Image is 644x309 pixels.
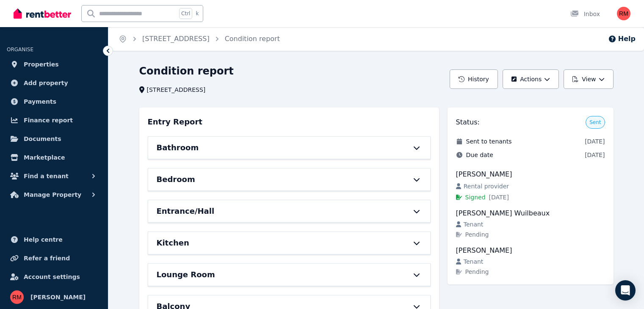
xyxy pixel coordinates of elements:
h6: Bedroom [157,174,195,185]
button: History [450,69,498,89]
div: [PERSON_NAME] Wuilbeaux [456,208,605,218]
span: Signed [465,193,486,201]
a: Account settings [7,268,101,285]
a: Refer a friend [7,250,101,267]
button: Manage Property [7,186,101,203]
span: Properties [24,59,59,69]
span: Account settings [24,272,80,282]
a: Condition report [225,35,280,43]
button: Help [608,34,636,44]
span: [STREET_ADDRESS] [147,86,206,94]
span: Tenant [464,220,484,229]
button: Actions [503,69,559,89]
button: View [564,69,613,89]
h6: Kitchen [157,237,189,249]
h1: Condition report [139,64,234,78]
span: Ctrl [179,8,192,19]
span: Due date [466,151,493,159]
button: Find a tenant [7,168,101,185]
span: Refer a friend [24,253,70,263]
span: Find a tenant [24,171,69,181]
a: [STREET_ADDRESS] [142,35,210,43]
div: Open Intercom Messenger [615,280,636,301]
div: [PERSON_NAME] [456,169,605,179]
span: [PERSON_NAME] [30,292,86,302]
span: [DATE] [585,151,605,159]
a: Finance report [7,112,101,129]
span: Documents [24,134,61,144]
a: Marketplace [7,149,101,166]
span: Add property [24,78,68,88]
span: Pending [465,230,489,239]
span: [DATE] [585,137,605,146]
span: k [196,10,199,17]
span: Tenant [464,257,484,266]
span: Marketplace [24,152,65,163]
h3: Entry Report [148,116,202,128]
h3: Status: [456,117,480,127]
img: Rita Manoshina [617,7,630,20]
span: Help centre [24,235,63,245]
span: Sent [589,119,601,126]
img: RentBetter [14,7,71,20]
nav: Breadcrumb [108,27,290,51]
span: Sent to tenants [466,137,512,146]
div: Inbox [570,10,600,18]
h6: Entrance/Hall [157,205,215,217]
a: Help centre [7,231,101,248]
div: [PERSON_NAME] [456,246,605,256]
span: Payments [24,97,56,107]
h6: Lounge Room [157,269,215,281]
span: Finance report [24,115,73,125]
a: Payments [7,93,101,110]
span: ORGANISE [7,47,33,52]
span: [DATE] [489,193,509,201]
a: Add property [7,74,101,91]
span: Rental provider [464,182,509,190]
h6: Bathroom [157,142,199,154]
a: Properties [7,56,101,73]
a: Documents [7,130,101,147]
span: Manage Property [24,190,81,200]
span: Pending [465,268,489,276]
img: Rita Manoshina [10,290,24,304]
